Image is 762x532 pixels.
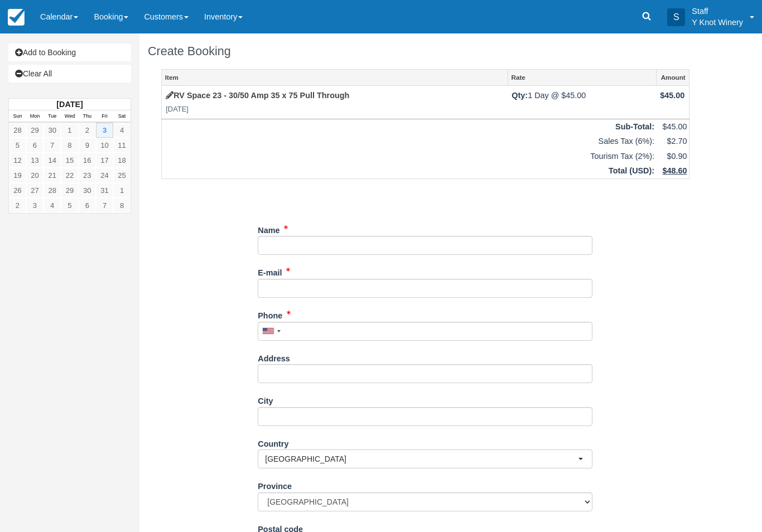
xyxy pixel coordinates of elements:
[79,138,96,153] a: 9
[96,110,113,123] th: Fri
[79,123,96,138] a: 2
[615,122,654,131] strong: Sub-Total:
[9,183,26,198] a: 26
[61,168,78,183] a: 22
[667,8,685,26] div: S
[96,168,113,183] a: 24
[258,322,284,340] div: United States: +1
[258,434,288,450] label: Country
[44,138,61,153] a: 7
[258,349,290,365] label: Address
[96,183,113,198] a: 31
[26,153,44,168] a: 13
[258,391,273,407] label: City
[113,183,131,198] a: 1
[113,153,131,168] a: 18
[148,45,703,58] h1: Create Booking
[96,153,113,168] a: 17
[166,104,504,115] em: [DATE]
[166,91,349,100] a: RV Space 23 - 30/50 Amp 35 x 75 Pull Through
[8,9,25,26] img: checkfront-main-nav-mini-logo.png
[656,86,689,119] td: $45.00
[61,110,78,123] th: Wed
[44,198,61,213] a: 4
[44,110,61,123] th: Tue
[113,110,131,123] th: Sat
[44,168,61,183] a: 21
[162,149,657,164] td: Tourism Tax (2%):
[79,110,96,123] th: Thu
[258,477,292,492] label: Province
[113,198,131,213] a: 8
[692,6,743,17] p: Staff
[258,306,282,322] label: Phone
[9,138,26,153] a: 5
[113,123,131,138] a: 4
[26,123,44,138] a: 29
[61,183,78,198] a: 29
[26,138,44,153] a: 6
[61,123,78,138] a: 1
[96,138,113,153] a: 10
[692,17,743,28] p: Y Knot Winery
[162,70,508,85] a: Item
[56,100,83,109] strong: [DATE]
[26,198,44,213] a: 3
[26,183,44,198] a: 27
[609,166,654,175] strong: Total ( ):
[79,168,96,183] a: 23
[61,153,78,168] a: 15
[79,198,96,213] a: 6
[162,134,657,149] td: Sales Tax (6%):
[8,43,131,61] a: Add to Booking
[96,198,113,213] a: 7
[9,123,26,138] a: 28
[44,183,61,198] a: 28
[44,123,61,138] a: 30
[26,110,44,123] th: Mon
[656,149,689,164] td: $0.90
[258,263,282,279] label: E-mail
[79,153,96,168] a: 16
[508,70,656,85] a: Rate
[656,119,689,134] td: $45.00
[113,168,131,183] a: 25
[9,198,26,213] a: 2
[656,134,689,149] td: $2.70
[9,168,26,183] a: 19
[508,86,656,119] td: 1 Day @ $45.00
[61,138,78,153] a: 8
[657,70,689,85] a: Amount
[113,138,131,153] a: 11
[79,183,96,198] a: 30
[632,166,649,175] span: USD
[662,166,687,175] u: $48.60
[44,153,61,168] a: 14
[8,65,131,83] a: Clear All
[61,198,78,213] a: 5
[9,153,26,168] a: 12
[512,91,528,100] strong: Qty
[258,221,279,236] label: Name
[265,453,578,465] span: [GEOGRAPHIC_DATA]
[26,168,44,183] a: 20
[258,449,592,468] button: [GEOGRAPHIC_DATA]
[96,123,113,138] a: 3
[9,110,26,123] th: Sun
